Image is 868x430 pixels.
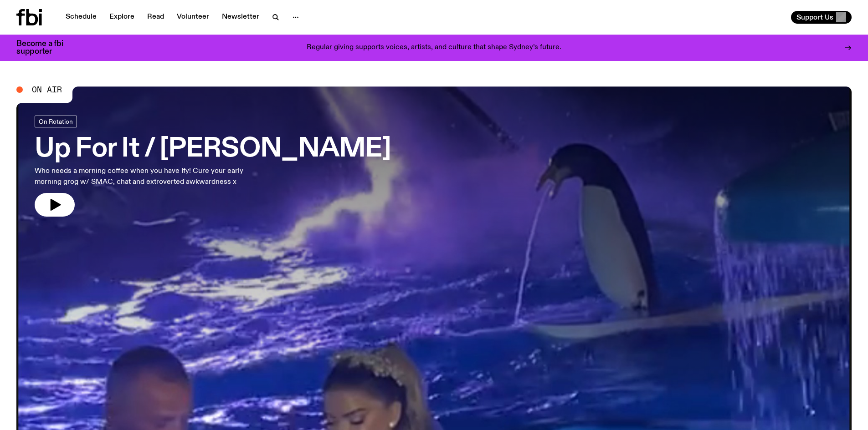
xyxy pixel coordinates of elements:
a: Schedule [60,11,102,24]
span: On Rotation [39,118,73,125]
h3: Up For It / [PERSON_NAME] [35,137,391,162]
h3: Become a fbi supporter [16,40,75,56]
a: Newsletter [216,11,265,24]
a: Volunteer [171,11,215,24]
span: Support Us [796,13,833,21]
p: Who needs a morning coffee when you have Ify! Cure your early morning grog w/ SMAC, chat and extr... [35,166,268,187]
p: Regular giving supports voices, artists, and culture that shape Sydney’s future. [307,44,561,52]
a: On Rotation [35,116,77,127]
a: Explore [104,11,140,24]
a: Read [142,11,169,24]
button: Support Us [791,11,852,24]
span: On Air [32,86,62,94]
a: Up For It / [PERSON_NAME]Who needs a morning coffee when you have Ify! Cure your early morning gr... [35,116,391,217]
